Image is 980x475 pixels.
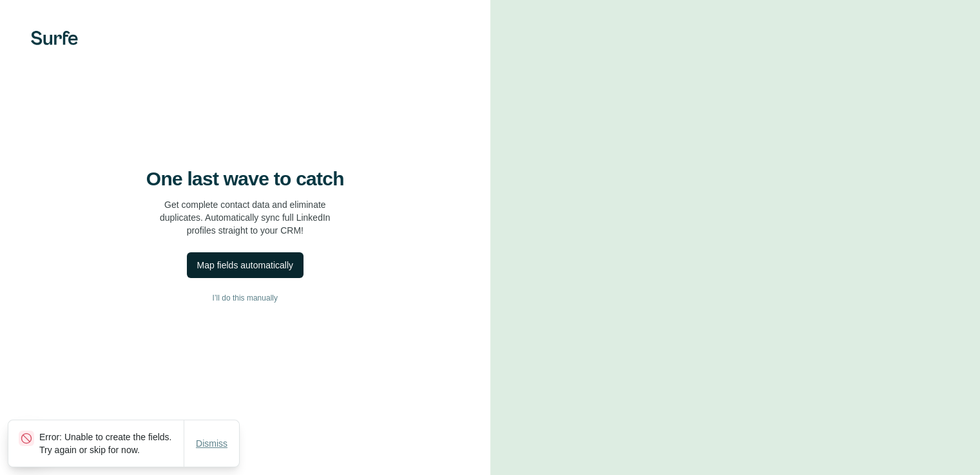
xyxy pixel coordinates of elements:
button: Map fields automatically [187,252,303,278]
button: I’ll do this manually [26,288,465,308]
span: Dismiss [196,437,227,450]
button: Dismiss [187,432,236,455]
div: Map fields automatically [197,259,293,272]
span: I’ll do this manually [213,292,278,304]
p: Error: Unable to create the fields. Try again or skip for now. [39,431,184,456]
img: Surfe's logo [31,31,78,45]
h4: One last wave to catch [146,167,344,191]
p: Get complete contact data and eliminate duplicates. Automatically sync full LinkedIn profiles str... [160,198,331,237]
